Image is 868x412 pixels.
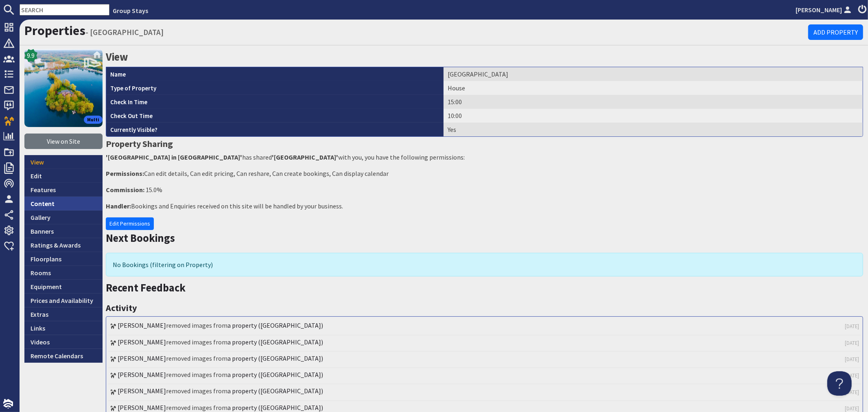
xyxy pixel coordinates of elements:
a: Content [24,197,103,210]
a: Ratings & Awards [24,238,103,252]
a: Gallery [24,210,103,224]
a: a property ([GEOGRAPHIC_DATA]) [227,370,323,379]
a: Remote Calendars [24,349,103,363]
a: [DATE] [845,355,859,363]
a: a property ([GEOGRAPHIC_DATA]) [227,387,323,395]
img: staytech_i_w-64f4e8e9ee0a9c174fd5317b4b171b261742d2d393467e5bdba4413f4f884c10.svg [3,399,13,409]
a: [PERSON_NAME] [118,403,166,412]
p: Can edit details, Can edit pricing, Can reshare, Can create bookings, Can display calendar [106,169,863,178]
a: Extras [24,307,103,321]
a: Add Property [808,24,863,40]
div: No Bookings (filtering on Property) [106,253,863,276]
a: Features [24,183,103,197]
p: has shared with you, you have the following permissions: [106,152,863,162]
td: House [444,81,863,95]
a: [DATE] [845,322,859,330]
a: a property ([GEOGRAPHIC_DATA]) [227,321,323,329]
strong: Handler: [106,202,131,210]
a: View [24,155,103,169]
a: Activity [106,302,137,313]
a: a property ([GEOGRAPHIC_DATA]) [227,338,323,346]
a: DUCKY BIRD ISLAND's icon9.9Multi [24,49,103,127]
a: [PERSON_NAME] [796,5,853,15]
img: DUCKY BIRD ISLAND's icon [24,49,103,127]
h2: View [106,49,863,65]
th: Name [106,67,444,81]
a: a property ([GEOGRAPHIC_DATA]) [227,354,323,362]
li: removed images from [108,319,861,335]
a: Properties [24,22,85,39]
small: - [GEOGRAPHIC_DATA] [85,27,164,37]
strong: Permissions: [106,169,144,178]
a: Edit Permissions [106,217,154,230]
a: Recent Feedback [106,281,186,294]
td: 15:00 [444,95,863,109]
a: Edit [24,169,103,183]
a: Floorplans [24,252,103,266]
th: Check In Time [106,95,444,109]
a: [DATE] [845,339,859,347]
li: removed images from [108,368,861,384]
a: [PERSON_NAME] [118,387,166,395]
th: Check Out Time [106,109,444,123]
a: [PERSON_NAME] [118,338,166,346]
span: Multi [84,116,103,124]
a: Next Bookings [106,231,175,245]
span: 9.9 [27,50,35,60]
a: [PERSON_NAME] [118,321,166,329]
a: [DATE] [845,388,859,396]
a: Videos [24,335,103,349]
a: Prices and Availability [24,294,103,307]
td: [GEOGRAPHIC_DATA] [444,67,863,81]
strong: Commission: [106,186,144,194]
span: 15.0% [146,186,162,194]
a: Equipment [24,280,103,294]
li: removed images from [108,335,861,352]
a: Links [24,321,103,335]
a: Rooms [24,266,103,280]
p: Bookings and Enquiries received on this site will be handled by your business. [106,201,863,211]
th: Currently Visible? [106,123,444,136]
a: [PERSON_NAME] [118,354,166,362]
a: a property ([GEOGRAPHIC_DATA]) [227,403,323,412]
th: Type of Property [106,81,444,95]
td: 10:00 [444,109,863,123]
li: removed images from [108,384,861,401]
li: removed images from [108,352,861,368]
input: SEARCH [20,4,109,15]
a: View on Site [24,134,103,149]
a: [DATE] [845,372,859,379]
strong: '[GEOGRAPHIC_DATA] in [GEOGRAPHIC_DATA]' [106,153,242,161]
a: [PERSON_NAME] [118,370,166,379]
td: Yes [444,123,863,136]
iframe: Toggle Customer Support [827,371,852,396]
h3: Property Sharing [106,137,863,151]
a: Banners [24,224,103,238]
a: Group Stays [113,7,148,15]
strong: '[GEOGRAPHIC_DATA]' [272,153,338,161]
